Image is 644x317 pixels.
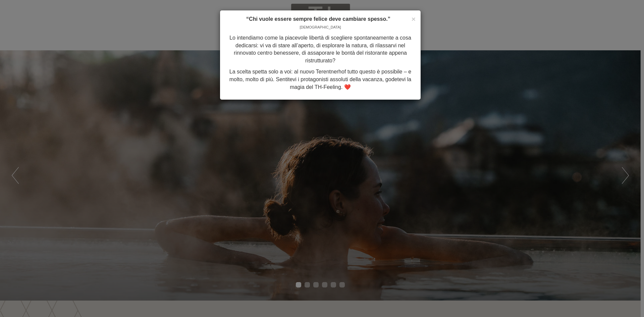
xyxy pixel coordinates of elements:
[412,15,416,22] button: Close
[225,68,416,91] p: La scelta spetta solo a voi: al nuovo Terentnerhof tutto questo è possibile – e molto, molto di p...
[225,34,416,65] p: Lo intendiamo come la piacevole libertà di scegliere spontaneamente a cosa dedicarsi: vi va di st...
[246,16,390,22] strong: “Chi vuole essere sempre felice deve cambiare spesso.”
[412,15,416,23] span: ×
[300,25,341,29] span: [DEMOGRAPHIC_DATA]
